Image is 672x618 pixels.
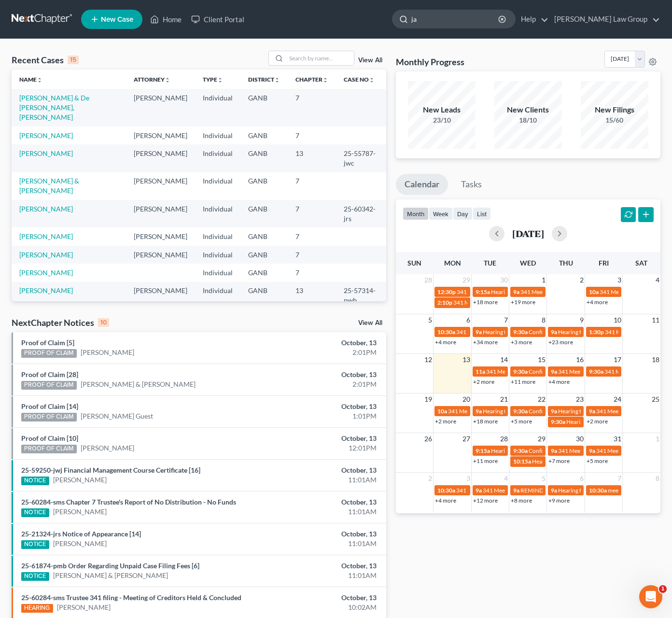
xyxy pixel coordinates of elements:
button: day [453,207,473,220]
h3: Monthly Progress [396,56,464,68]
td: GANB [240,126,288,144]
span: 7 [503,314,509,326]
span: Hearing for [PERSON_NAME] [532,458,607,465]
td: 7 [288,89,336,126]
span: 9a [551,487,557,494]
div: PROOF OF CLAIM [21,381,77,390]
span: Sat [635,259,647,267]
div: October, 13 [265,338,377,348]
span: Hearing for [PERSON_NAME] [483,407,558,415]
a: +2 more [435,418,456,425]
div: HEARING [21,604,53,613]
span: 11a [476,368,485,375]
span: 10:30a [589,487,607,494]
td: Individual [195,282,240,309]
a: Proof of Claim [5] [21,338,74,347]
span: meeting [608,487,628,494]
span: 341 Meeting for [PERSON_NAME] [486,368,573,375]
div: 15/60 [581,115,648,125]
div: 10 [98,318,109,327]
a: +2 more [587,418,608,425]
td: 13 [288,282,336,309]
td: Individual [195,126,240,144]
span: 8 [541,314,546,326]
span: 341 Meeting for [PERSON_NAME] [558,447,645,454]
a: +4 more [435,338,456,346]
span: 15 [537,354,546,365]
div: October, 13 [265,434,377,443]
a: Nameunfold_more [19,76,42,83]
a: 25-60284-sms Trustee 341 filing - Meeting of Creditors Held & Concluded [21,593,241,602]
span: 30 [575,433,585,445]
span: Mon [444,259,461,267]
div: 11:01AM [265,507,377,517]
a: +11 more [473,457,498,464]
a: [PERSON_NAME] & De [PERSON_NAME], [PERSON_NAME] [19,94,89,121]
span: 6 [465,314,471,326]
span: 14 [499,354,509,365]
td: Individual [195,172,240,200]
button: list [473,207,491,220]
span: 2 [427,473,433,484]
a: Client Portal [186,11,249,28]
span: 9:30a [513,328,528,336]
a: Proof of Claim [14] [21,402,78,410]
div: 10:02AM [265,603,377,612]
a: +8 more [511,497,532,504]
a: Home [145,11,186,28]
div: October, 13 [265,497,377,507]
span: 9a [551,328,557,336]
span: 2 [579,274,585,286]
a: +18 more [473,418,498,425]
span: Confirmation Hearing for [PERSON_NAME] [529,407,639,415]
a: [PERSON_NAME] [53,539,107,548]
span: 28 [423,274,433,286]
td: 7 [288,246,336,264]
td: [PERSON_NAME] [126,89,195,126]
a: Districtunfold_more [248,76,280,83]
td: [PERSON_NAME] [126,126,195,144]
td: [PERSON_NAME] [126,282,195,309]
span: 9:30a [513,368,528,375]
td: [PERSON_NAME] [126,227,195,245]
span: 26 [423,433,433,445]
a: +4 more [587,298,608,306]
span: Hearing for [PERSON_NAME] [566,418,642,425]
span: Hearing for [PERSON_NAME] [491,288,566,295]
a: [PERSON_NAME] [19,268,73,277]
span: 9a [589,447,595,454]
td: Individual [195,246,240,264]
div: NOTICE [21,508,49,517]
span: 9:30a [513,407,528,415]
span: Hearing for [PERSON_NAME] [558,487,633,494]
td: [PERSON_NAME] [126,246,195,264]
div: 11:01AM [265,571,377,580]
td: 7 [288,264,336,281]
span: Wed [520,259,536,267]
a: +12 more [473,497,498,504]
a: [PERSON_NAME] [81,443,134,453]
td: GANB [240,264,288,281]
a: +18 more [473,298,498,306]
span: 8 [655,473,660,484]
a: [PERSON_NAME] & [PERSON_NAME] [19,177,79,195]
span: 1:30p [589,328,604,336]
span: 31 [613,433,622,445]
a: [PERSON_NAME] [19,149,73,157]
a: [PERSON_NAME] Law Group [549,11,660,28]
div: 11:01AM [265,539,377,548]
span: 9:30a [589,368,603,375]
span: 341 Meeting for [PERSON_NAME] [520,288,607,295]
span: 1 [659,585,667,593]
span: 2:10p [437,299,452,306]
span: 9a [476,328,482,336]
td: 7 [288,227,336,245]
span: 16 [575,354,585,365]
span: 9a [551,368,557,375]
td: 25-55787-jwc [336,144,386,172]
span: 341 Meeting for [PERSON_NAME] & [PERSON_NAME] [456,487,594,494]
span: 9 [579,314,585,326]
div: PROOF OF CLAIM [21,413,77,421]
span: 17 [613,354,622,365]
div: 12:01PM [265,443,377,453]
